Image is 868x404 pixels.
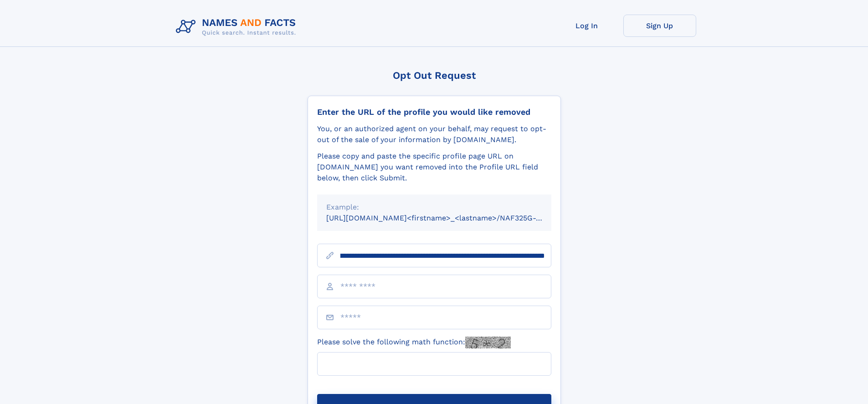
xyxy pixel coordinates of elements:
[308,70,561,81] div: Opt Out Request
[317,107,551,117] div: Enter the URL of the profile you would like removed
[326,214,569,222] small: [URL][DOMAIN_NAME]<firstname>_<lastname>/NAF325G-xxxxxxxx
[550,15,623,37] a: Log In
[623,15,696,37] a: Sign Up
[326,202,542,213] div: Example:
[172,15,303,39] img: Logo Names and Facts
[317,123,551,145] div: You, or an authorized agent on your behalf, may request to opt-out of the sale of your informatio...
[317,337,511,348] label: Please solve the following math function:
[317,151,551,184] div: Please copy and paste the specific profile page URL on [DOMAIN_NAME] you want removed into the Pr...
